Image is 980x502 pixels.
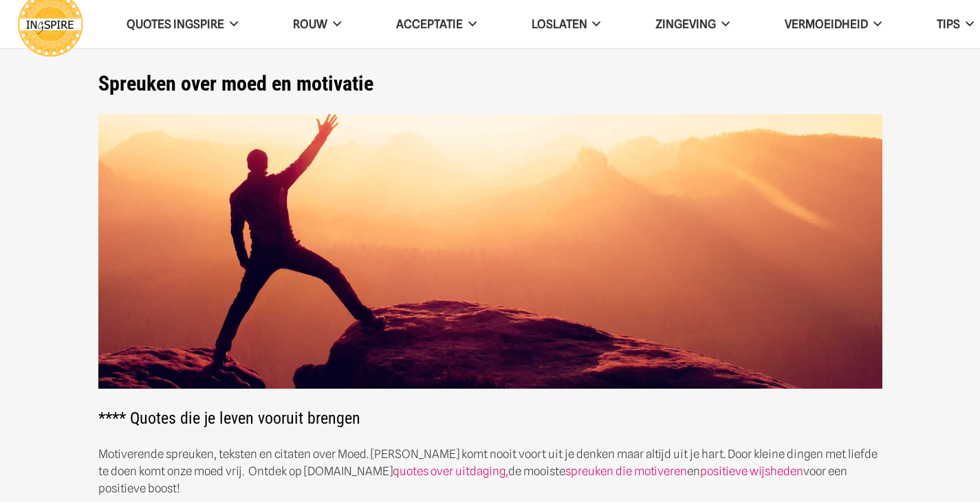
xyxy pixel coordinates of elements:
a: positieve wijsheden [700,464,803,478]
a: AcceptatieAcceptatie Menu [369,7,504,42]
a: LoslatenLoslaten Menu [504,7,629,42]
span: QUOTES INGSPIRE Menu [224,18,238,30]
a: spreuken die motiveren [565,464,687,478]
a: ROUWROUW Menu [265,7,369,42]
span: Acceptatie Menu [463,18,477,30]
span: ROUW [293,17,327,31]
span: VERMOEIDHEID Menu [868,18,882,30]
span: Loslaten Menu [587,18,601,30]
h1: Spreuken over moed en motivatie [98,71,882,96]
a: QUOTES INGSPIREQUOTES INGSPIRE Menu [99,7,265,42]
span: QUOTES INGSPIRE [127,17,224,31]
a: VERMOEIDHEIDVERMOEIDHEID Menu [757,7,909,42]
span: Zingeving [655,17,716,31]
span: Loslaten [532,17,587,31]
span: TIPS Menu [960,18,974,30]
h2: **** Quotes die je leven vooruit brengen [98,114,882,429]
span: VERMOEIDHEID [785,17,868,31]
span: Zingeving Menu [716,18,730,30]
span: ROUW Menu [327,18,341,30]
span: TIPS [937,17,960,31]
span: Acceptatie [396,17,463,31]
p: Motiverende spreuken, teksten en citaten over Moed. [PERSON_NAME] komt nooit voort uit je denken ... [98,446,882,497]
a: quotes over uitdaging, [393,464,508,478]
img: Spreuken over moed, moedig zijn en mooie woorden over uitdaging en kracht - ingspire.nl [98,114,882,389]
a: ZingevingZingeving Menu [628,7,757,42]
